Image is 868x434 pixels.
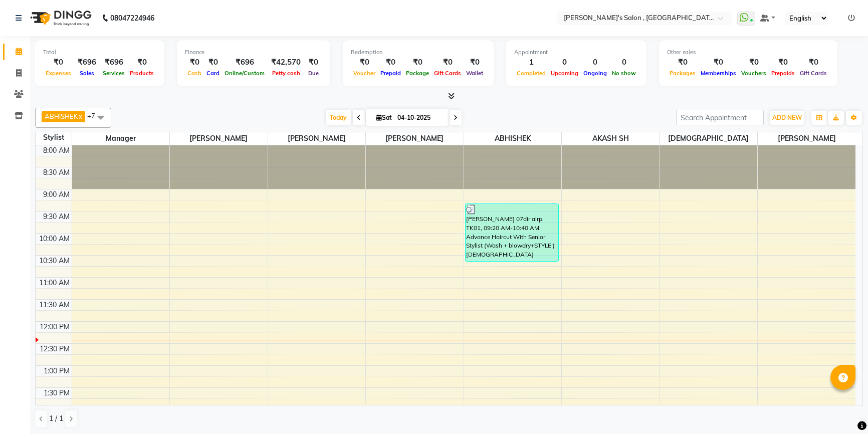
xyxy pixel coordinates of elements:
[431,70,464,77] span: Gift Cards
[127,57,156,68] div: ₹0
[268,132,366,145] span: [PERSON_NAME]
[403,57,431,68] div: ₹0
[769,57,797,68] div: ₹0
[739,70,769,77] span: Vouchers
[42,366,72,376] div: 1:00 PM
[351,70,378,77] span: Voucher
[667,57,698,68] div: ₹0
[306,70,321,77] span: Due
[466,204,559,261] div: [PERSON_NAME] 07dir airp, TK01, 09:20 AM-10:40 AM, Advance Haircut With Senior Stylist (Wash + bl...
[581,70,609,77] span: Ongoing
[562,132,660,145] span: AKASH SH
[45,112,78,120] span: ABHISHEK
[548,57,581,68] div: 0
[548,70,581,77] span: Upcoming
[74,57,100,68] div: ₹696
[41,189,72,200] div: 9:00 AM
[204,70,222,77] span: Card
[351,48,486,57] div: Redemption
[78,112,82,120] a: x
[37,278,72,288] div: 11:00 AM
[660,132,758,145] span: [DEMOGRAPHIC_DATA]
[772,114,802,121] span: ADD NEW
[464,57,486,68] div: ₹0
[769,70,797,77] span: Prepaids
[26,4,94,32] img: logo
[374,114,394,121] span: Sat
[49,413,63,424] span: 1 / 1
[581,57,609,68] div: 0
[770,111,804,125] button: ADD NEW
[100,57,127,68] div: ₹696
[351,57,378,68] div: ₹0
[797,57,829,68] div: ₹0
[185,57,204,68] div: ₹0
[38,322,72,332] div: 12:00 PM
[609,70,638,77] span: No show
[464,70,486,77] span: Wallet
[514,57,548,68] div: 1
[43,57,74,68] div: ₹0
[326,110,351,125] span: Today
[667,70,698,77] span: Packages
[87,112,103,120] span: +7
[36,132,72,143] div: Stylist
[464,132,562,145] span: ABHISHEK
[42,388,72,398] div: 1:30 PM
[37,234,72,244] div: 10:00 AM
[514,48,638,57] div: Appointment
[222,57,267,68] div: ₹696
[185,70,204,77] span: Cash
[267,57,305,68] div: ₹42,570
[797,70,829,77] span: Gift Cards
[394,110,445,125] input: 2025-10-04
[826,394,858,424] iframe: chat widget
[77,70,97,77] span: Sales
[41,145,72,156] div: 8:00 AM
[378,57,403,68] div: ₹0
[366,132,464,145] span: [PERSON_NAME]
[37,300,72,310] div: 11:30 AM
[43,70,74,77] span: Expenses
[38,344,72,354] div: 12:30 PM
[514,70,548,77] span: Completed
[758,132,855,145] span: [PERSON_NAME]
[100,70,127,77] span: Services
[431,57,464,68] div: ₹0
[222,70,267,77] span: Online/Custom
[204,57,222,68] div: ₹0
[403,70,431,77] span: Package
[43,48,156,57] div: Total
[270,70,303,77] span: Petty cash
[676,110,764,125] input: Search Appointment
[667,48,829,57] div: Other sales
[72,132,170,145] span: Manager
[37,256,72,266] div: 10:30 AM
[127,70,156,77] span: Products
[609,57,638,68] div: 0
[305,57,322,68] div: ₹0
[698,70,739,77] span: Memberships
[698,57,739,68] div: ₹0
[41,211,72,222] div: 9:30 AM
[41,167,72,178] div: 8:30 AM
[185,48,322,57] div: Finance
[110,4,154,32] b: 08047224946
[170,132,268,145] span: [PERSON_NAME]
[739,57,769,68] div: ₹0
[378,70,403,77] span: Prepaid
